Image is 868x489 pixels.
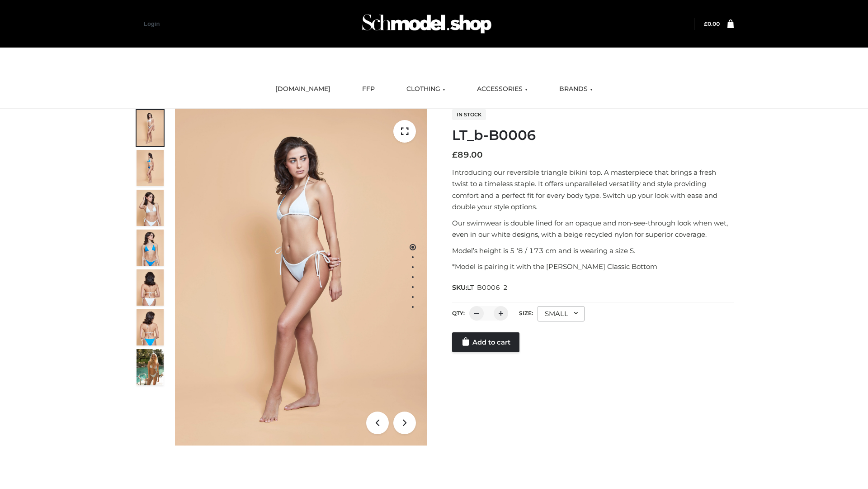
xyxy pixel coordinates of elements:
[452,217,734,240] p: Our swimwear is double lined for an opaque and non-see-through look when wet, even in our white d...
[519,310,533,316] label: Size:
[137,309,164,345] img: ArielClassicBikiniTop_CloudNine_AzureSky_OW114ECO_8-scaled.jpg
[452,127,734,144] h1: LT_b-B0006
[452,150,458,160] span: £
[355,79,382,99] a: FFP
[452,150,483,160] bdi: 89.00
[452,282,509,293] span: SKU:
[704,20,720,27] a: £0.00
[400,79,452,99] a: CLOTHING
[470,79,534,99] a: ACCESSORIES
[552,79,599,99] a: BRANDS
[452,167,734,213] p: Introducing our reversible triangle bikini top. A masterpiece that brings a fresh twist to a time...
[137,150,164,186] img: ArielClassicBikiniTop_CloudNine_AzureSky_OW114ECO_2-scaled.jpg
[137,349,164,385] img: Arieltop_CloudNine_AzureSky2.jpg
[175,109,427,446] img: LT_b-B0006
[452,261,734,273] p: *Model is pairing it with the [PERSON_NAME] Classic Bottom
[144,20,160,27] a: Login
[452,310,465,316] label: QTY:
[467,283,508,292] span: LT_B0006_2
[137,190,164,226] img: ArielClassicBikiniTop_CloudNine_AzureSky_OW114ECO_3-scaled.jpg
[137,269,164,306] img: ArielClassicBikiniTop_CloudNine_AzureSky_OW114ECO_7-scaled.jpg
[538,306,585,321] div: SMALL
[137,230,164,266] img: ArielClassicBikiniTop_CloudNine_AzureSky_OW114ECO_4-scaled.jpg
[359,6,495,42] img: Schmodel Admin 964
[452,245,734,257] p: Model’s height is 5 ‘8 / 173 cm and is wearing a size S.
[452,332,519,352] a: Add to cart
[704,20,720,27] bdi: 0.00
[137,110,164,146] img: ArielClassicBikiniTop_CloudNine_AzureSky_OW114ECO_1-scaled.jpg
[452,109,486,120] span: In stock
[704,20,708,27] span: £
[269,79,337,99] a: [DOMAIN_NAME]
